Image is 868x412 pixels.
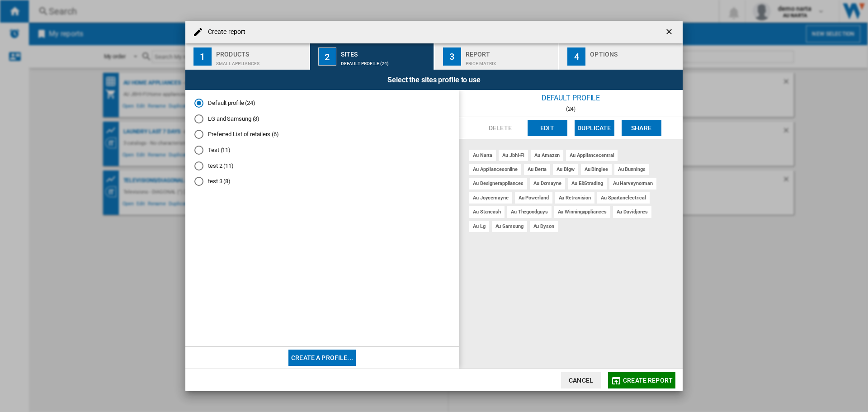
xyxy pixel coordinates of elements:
[622,120,661,136] button: Share
[466,57,555,66] div: Price Matrix
[194,146,450,155] md-radio-button: Test (11)
[341,47,430,57] div: Sites
[609,178,657,189] div: au harveynorman
[567,47,585,66] div: 4
[194,114,450,123] md-radio-button: LG and Samsung (3)
[318,47,336,66] div: 2
[194,99,450,108] md-radio-button: Default profile (24)
[459,106,683,112] div: (24)
[194,177,450,186] md-radio-button: test 3 (8)
[575,120,614,136] button: Duplicate
[507,206,552,218] div: au thegoodguys
[613,206,652,218] div: au davidjones
[193,47,212,66] div: 1
[469,150,496,161] div: au narta
[531,150,563,161] div: au amazon
[597,192,650,204] div: au spartanelectrical
[481,120,520,136] button: Delete
[530,178,565,189] div: au domayne
[185,43,310,70] button: 1 Products Small appliances
[665,27,675,38] ng-md-icon: getI18NText('BUTTONS.CLOSE_DIALOG')
[466,47,555,57] div: Report
[203,28,245,37] h4: Create report
[524,164,550,175] div: au betta
[216,47,305,57] div: Products
[554,206,610,218] div: au winningappliances
[459,90,683,106] div: Default profile
[614,164,649,175] div: au bunnings
[194,130,450,139] md-radio-button: Preferred List of retailers (6)
[568,178,607,189] div: au e&strading
[341,57,430,66] div: Default profile (24)
[515,192,552,204] div: au powerland
[566,150,618,161] div: au appliancecentral
[443,47,461,66] div: 3
[555,192,595,204] div: au retravision
[194,161,450,170] md-radio-button: test 2 (11)
[623,377,673,384] span: Create report
[469,178,527,189] div: au designerappliances
[553,164,578,175] div: au bigw
[310,43,434,70] button: 2 Sites Default profile (24)
[469,206,505,218] div: au stancash
[499,150,528,161] div: au jbhi-fi
[469,164,521,175] div: au appliancesonline
[530,221,558,232] div: au dyson
[590,47,679,57] div: Options
[216,57,305,66] div: Small appliances
[528,120,567,136] button: Edit
[608,372,675,388] button: Create report
[492,221,527,232] div: au samsung
[561,372,601,388] button: Cancel
[288,350,356,366] button: Create a profile...
[581,164,612,175] div: au binglee
[185,70,683,90] div: Select the sites profile to use
[661,23,679,41] button: getI18NText('BUTTONS.CLOSE_DIALOG')
[559,43,683,70] button: 4 Options
[435,43,559,70] button: 3 Report Price Matrix
[469,221,489,232] div: au lg
[469,192,512,204] div: au joycemayne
